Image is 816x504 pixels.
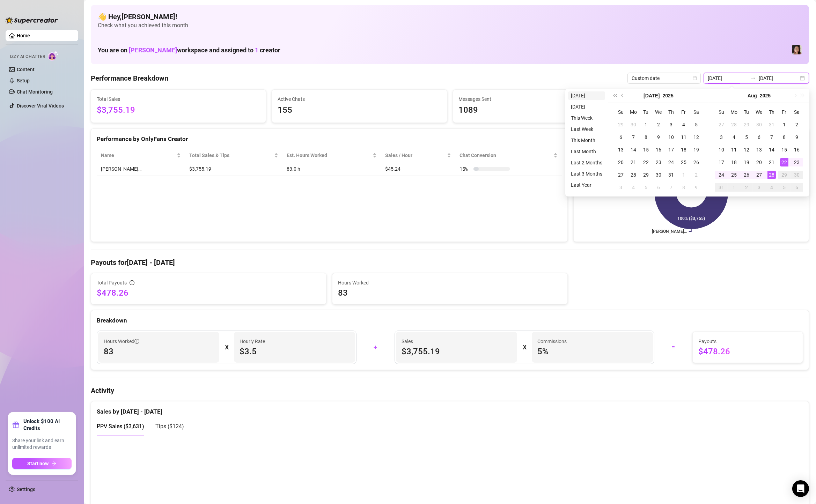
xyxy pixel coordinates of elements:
[765,131,778,143] td: 2025-08-07
[185,149,283,162] th: Total Sales & Tips
[793,158,801,166] div: 23
[91,386,809,395] h4: Activity
[665,118,677,131] td: 2025-07-03
[652,156,665,169] td: 2025-07-23
[642,146,650,154] div: 15
[740,156,753,169] td: 2025-08-19
[640,143,652,156] td: 2025-07-15
[679,183,688,192] div: 8
[778,106,791,118] th: Fr
[23,418,72,432] strong: Unlock $100 AI Credits
[730,146,738,154] div: 11
[740,169,753,181] td: 2025-08-26
[692,171,700,179] div: 2
[692,158,700,166] div: 26
[6,17,58,24] img: logo-BBDzfeDw.svg
[17,103,64,109] a: Discover Viral Videos
[615,131,627,143] td: 2025-07-06
[767,133,776,141] div: 7
[755,146,763,154] div: 13
[740,181,753,194] td: 2025-09-02
[753,106,765,118] th: We
[97,162,185,176] td: [PERSON_NAME]…
[679,133,688,141] div: 11
[665,106,677,118] th: Th
[627,131,640,143] td: 2025-07-07
[98,22,802,29] span: Check what you achieved this month
[629,171,638,179] div: 28
[615,156,627,169] td: 2025-07-20
[568,158,605,167] li: Last 2 Months
[750,75,756,81] span: swap-right
[667,133,675,141] div: 10
[402,346,512,357] span: $3,755.19
[640,156,652,169] td: 2025-07-22
[708,74,748,82] input: Start date
[617,171,625,179] div: 27
[791,169,803,181] td: 2025-08-30
[760,89,771,103] button: Choose a year
[730,171,738,179] div: 25
[728,106,740,118] th: Mo
[381,162,455,176] td: $45.24
[615,181,627,194] td: 2025-08-03
[629,146,638,154] div: 14
[791,156,803,169] td: 2025-08-23
[717,120,726,129] div: 27
[730,158,738,166] div: 18
[740,143,753,156] td: 2025-08-12
[665,131,677,143] td: 2025-07-10
[97,95,260,103] span: Total Sales
[679,158,688,166] div: 25
[765,118,778,131] td: 2025-07-31
[667,158,675,166] div: 24
[568,114,605,122] li: This Week
[640,181,652,194] td: 2025-08-05
[402,338,512,345] span: Sales
[654,183,663,192] div: 6
[97,279,127,287] span: Total Payouts
[692,146,700,154] div: 19
[98,12,802,22] h4: 👋 Hey, [PERSON_NAME] !
[663,89,674,103] button: Choose a year
[793,171,801,179] div: 30
[568,136,605,144] li: This Month
[652,143,665,156] td: 2025-07-16
[568,103,605,111] li: [DATE]
[755,171,763,179] div: 27
[767,183,776,192] div: 4
[690,131,703,143] td: 2025-07-12
[652,169,665,181] td: 2025-07-30
[717,183,726,192] div: 31
[225,342,228,353] div: X
[667,183,675,192] div: 7
[742,158,751,166] div: 19
[17,33,30,38] a: Home
[568,125,605,133] li: Last Week
[755,183,763,192] div: 3
[780,171,788,179] div: 29
[338,287,562,298] span: 83
[748,89,757,103] button: Choose a month
[692,183,700,192] div: 9
[715,106,728,118] th: Su
[765,169,778,181] td: 2025-08-28
[97,287,321,298] span: $478.26
[459,95,622,103] span: Messages Sent
[759,74,799,82] input: End date
[652,106,665,118] th: We
[617,158,625,166] div: 20
[619,89,626,103] button: Previous month (PageUp)
[728,181,740,194] td: 2025-09-01
[642,171,650,179] div: 29
[791,143,803,156] td: 2025-08-16
[753,143,765,156] td: 2025-08-13
[767,120,776,129] div: 31
[715,143,728,156] td: 2025-08-10
[654,133,663,141] div: 9
[778,131,791,143] td: 2025-08-08
[615,118,627,131] td: 2025-06-29
[667,120,675,129] div: 3
[667,146,675,154] div: 17
[460,151,552,159] span: Chat Conversion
